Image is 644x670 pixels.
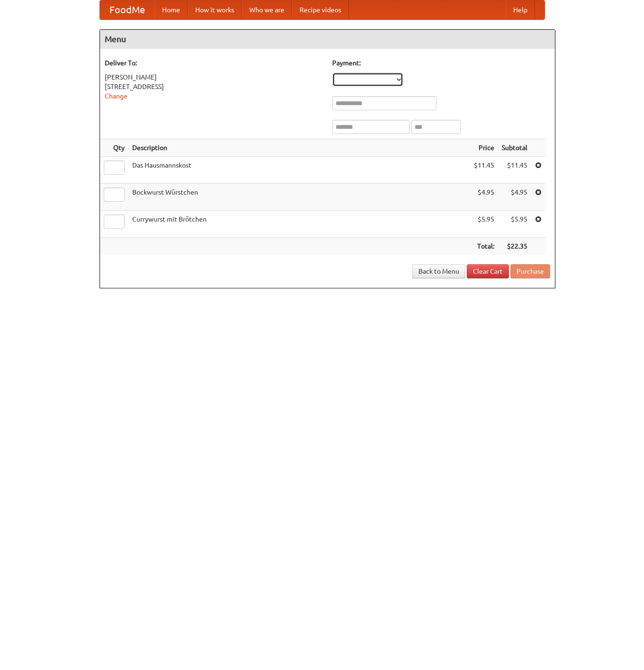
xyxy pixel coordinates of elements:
[412,264,465,278] a: Back to Menu
[467,264,509,278] a: Clear Cart
[470,184,498,211] td: $4.95
[128,157,470,184] td: Das Hausmannskost
[506,0,535,19] a: Help
[498,211,531,238] td: $5.95
[498,139,531,157] th: Subtotal
[105,82,323,91] div: [STREET_ADDRESS]
[510,264,550,278] button: Purchase
[498,238,531,255] th: $22.35
[100,139,128,157] th: Qty
[242,0,292,19] a: Who we are
[128,211,470,238] td: Currywurst mit Brötchen
[470,211,498,238] td: $5.95
[292,0,349,19] a: Recipe videos
[188,0,242,19] a: How it works
[105,72,323,82] div: [PERSON_NAME]
[105,92,127,100] a: Change
[128,184,470,211] td: Bockwurst Würstchen
[470,139,498,157] th: Price
[100,0,154,19] a: FoodMe
[154,0,188,19] a: Home
[100,30,555,49] h4: Menu
[105,58,323,68] h5: Deliver To:
[470,157,498,184] td: $11.45
[470,238,498,255] th: Total:
[498,184,531,211] td: $4.95
[498,157,531,184] td: $11.45
[128,139,470,157] th: Description
[332,58,550,68] h5: Payment:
